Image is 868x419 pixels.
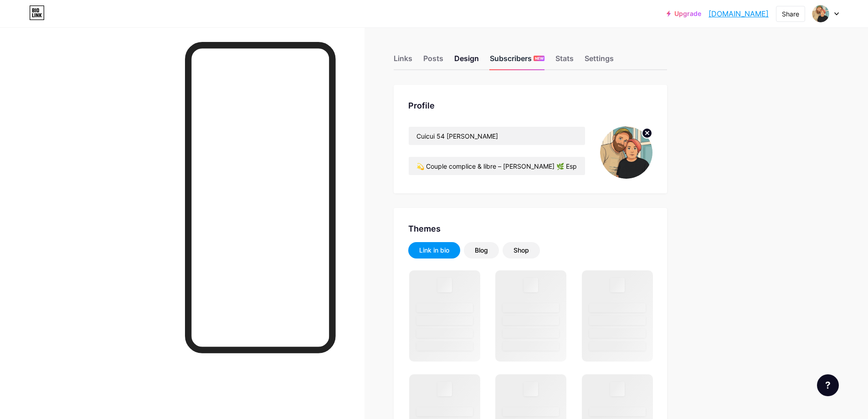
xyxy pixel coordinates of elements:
a: [DOMAIN_NAME] [709,8,769,19]
div: Links [394,53,412,69]
span: NEW [535,56,544,61]
div: Posts [423,53,443,69]
div: Blog [475,246,488,255]
input: Bio [409,157,585,175]
div: Subscribers [490,53,544,69]
img: cuicui [812,5,829,22]
div: Design [454,53,479,69]
div: Themes [408,222,652,235]
div: Shop [514,246,529,255]
div: Settings [585,53,614,69]
a: Upgrade [667,10,701,17]
input: Name [409,127,585,145]
img: cuicui [600,126,652,179]
div: Link in bio [419,246,449,255]
div: Share [782,9,799,19]
div: Stats [555,53,574,69]
div: Profile [408,99,652,112]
